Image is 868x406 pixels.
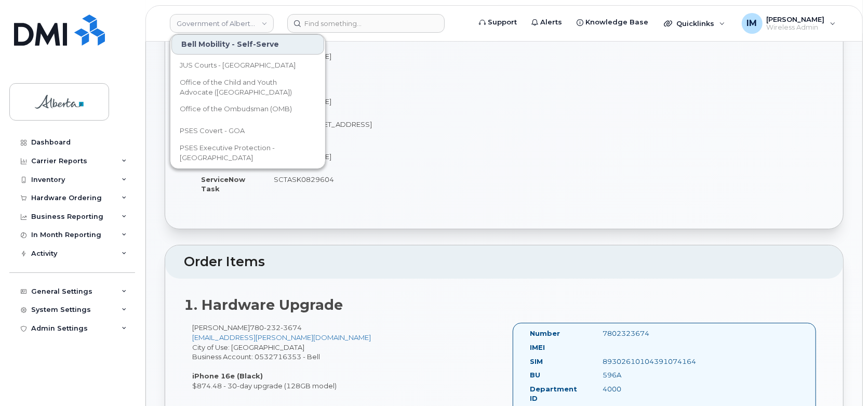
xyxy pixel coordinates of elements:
td: [PERSON_NAME] [264,90,497,113]
a: Office of the Child and Youth Advocate ([GEOGRAPHIC_DATA]) [171,77,324,98]
label: Department ID [530,384,587,403]
div: [PERSON_NAME] City of Use: [GEOGRAPHIC_DATA] Business Account: 0532716353 - Bell $874.48 - 30-day... [184,323,504,390]
input: Find something... [287,14,445,33]
div: 4000 [595,384,696,394]
strong: ServiceNow Task [201,175,245,193]
a: [EMAIL_ADDRESS][PERSON_NAME][DOMAIN_NAME] [192,333,371,342]
div: Iris MacKinnon [735,13,843,34]
span: IM [747,17,757,30]
label: IMEI [530,343,545,352]
span: 3674 [281,323,302,332]
span: Wireless Admin [767,23,825,32]
div: 7802323674 [595,329,696,338]
div: 596A [595,370,696,380]
td: [DATE] [264,68,497,90]
strong: 1. Hardware Upgrade [184,296,343,313]
td: 4th floor [STREET_ADDRESS] [264,113,497,145]
td: [PERSON_NAME] [264,45,497,68]
a: JUS Courts - [GEOGRAPHIC_DATA] [171,55,324,76]
a: Office of the Ombudsman (OMB) [171,99,324,120]
span: Quicklinks [676,19,714,28]
span: JUS Courts - [GEOGRAPHIC_DATA] [180,60,296,71]
span: 232 [264,323,281,332]
span: [PERSON_NAME] [767,15,825,23]
span: Alerts [540,17,562,28]
a: Government of Alberta (GOA) [170,14,274,33]
td: [PERSON_NAME] [264,145,497,168]
td: SCTASK0829604 [264,168,497,200]
div: Quicklinks [657,13,732,34]
h2: Order Items [184,255,824,269]
a: PSES Covert - GOA [171,121,324,141]
strong: iPhone 16e (Black) [192,372,263,380]
span: Office of the Ombudsman (OMB) [180,104,292,114]
div: 89302610104391074164 [595,357,696,366]
a: Alerts [524,12,569,33]
span: 780 [250,323,302,332]
span: Office of the Child and Youth Advocate ([GEOGRAPHIC_DATA]) [180,77,299,98]
span: PSES Covert - GOA [180,126,245,136]
span: Knowledge Base [585,17,648,28]
span: PSES Executive Protection - [GEOGRAPHIC_DATA] [180,143,299,163]
a: Knowledge Base [569,12,656,33]
label: BU [530,370,541,380]
span: Support [488,17,517,28]
div: Bell Mobility - Self-Serve [171,34,324,55]
a: PSES Executive Protection - [GEOGRAPHIC_DATA] [171,142,324,163]
label: Number [530,329,560,338]
label: SIM [530,357,543,366]
a: Support [472,12,524,33]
